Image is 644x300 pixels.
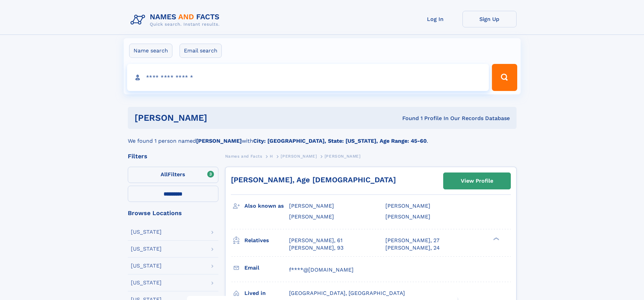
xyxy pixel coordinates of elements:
[131,246,162,252] div: [US_STATE]
[253,138,427,144] b: City: [GEOGRAPHIC_DATA], State: [US_STATE], Age Range: 45-60
[128,129,517,145] div: We found 1 person named with .
[135,114,305,122] h1: [PERSON_NAME]
[461,173,493,189] div: View Profile
[289,203,334,209] span: [PERSON_NAME]
[128,153,218,159] div: Filters
[462,11,517,27] a: Sign Up
[281,152,317,160] a: [PERSON_NAME]
[289,290,405,296] span: [GEOGRAPHIC_DATA], [GEOGRAPHIC_DATA]
[196,138,242,144] b: [PERSON_NAME]
[128,210,218,216] div: Browse Locations
[231,176,396,184] a: [PERSON_NAME], Age [DEMOGRAPHIC_DATA]
[131,229,162,235] div: [US_STATE]
[129,44,172,58] label: Name search
[385,237,439,244] a: [PERSON_NAME], 27
[225,152,262,160] a: Names and Facts
[128,11,225,29] img: Logo Names and Facts
[244,287,289,299] h3: Lived in
[270,154,273,159] span: H
[270,152,273,160] a: H
[385,213,430,220] span: [PERSON_NAME]
[492,64,517,91] button: Search Button
[161,171,168,178] span: All
[385,203,430,209] span: [PERSON_NAME]
[289,237,342,244] a: [PERSON_NAME], 61
[325,154,361,159] span: [PERSON_NAME]
[305,115,510,122] div: Found 1 Profile In Our Records Database
[408,11,462,27] a: Log In
[244,200,289,212] h3: Also known as
[281,154,317,159] span: [PERSON_NAME]
[244,262,289,274] h3: Email
[444,173,510,189] a: View Profile
[131,280,162,285] div: [US_STATE]
[128,167,218,183] label: Filters
[244,235,289,246] h3: Relatives
[385,244,440,252] a: [PERSON_NAME], 24
[127,64,489,91] input: search input
[131,263,162,269] div: [US_STATE]
[289,213,334,220] span: [PERSON_NAME]
[289,244,343,252] a: [PERSON_NAME], 93
[492,236,500,241] div: ❯
[180,44,222,58] label: Email search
